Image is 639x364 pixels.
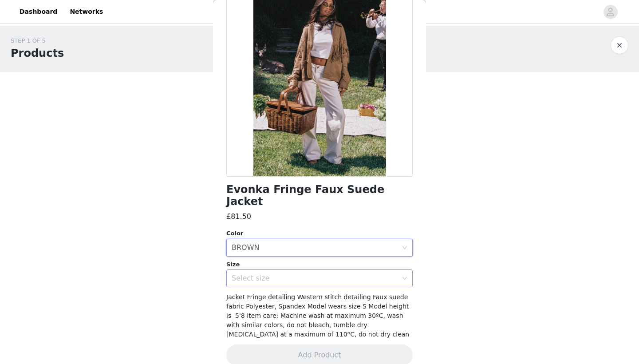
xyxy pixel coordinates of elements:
div: Color [226,229,413,238]
span: Jacket Fringe detailing Western stitch detailing Faux suede fabric Polyester, Spandex Model wears... [226,293,409,338]
a: Dashboard [14,2,63,22]
h3: £81.50 [226,211,251,222]
div: Select size [232,274,398,283]
i: icon: down [402,276,407,282]
div: STEP 1 OF 5 [11,36,64,45]
div: Size [226,260,413,269]
h1: Evonka Fringe Faux Suede Jacket [226,184,413,208]
div: avatar [606,5,615,19]
h1: Products [11,45,64,61]
div: BROWN [232,239,259,256]
a: Networks [64,2,108,22]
